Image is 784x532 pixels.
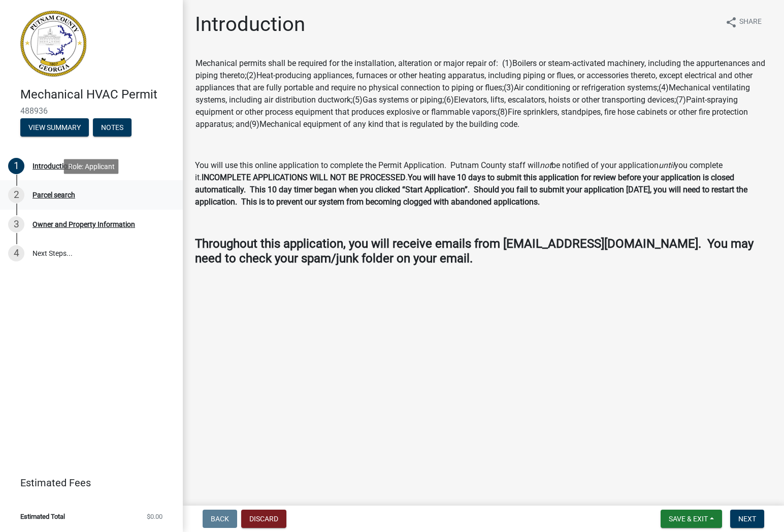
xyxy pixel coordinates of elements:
span: Share [739,16,762,28]
i: share [725,16,737,28]
span: Back [211,515,229,523]
strong: Throughout this application, you will receive emails from [EMAIL_ADDRESS][DOMAIN_NAME]. You may n... [195,237,754,265]
span: Next [738,515,756,523]
i: not [540,160,551,170]
div: Introduction [32,162,72,170]
div: Parcel search [32,191,75,198]
span: Save & Exit [669,515,708,523]
wm-modal-confirm: Summary [20,124,89,132]
a: Estimated Fees [8,473,167,493]
img: Putnam County, Georgia [20,11,86,77]
p: You will use this online application to complete the Permit Application. Putnam County staff will... [195,159,772,208]
div: Owner and Property Information [32,221,135,228]
button: Notes [93,118,132,137]
span: 488936 [20,106,162,116]
button: Next [730,510,764,528]
span: $0.00 [147,513,162,520]
div: 3 [8,216,24,232]
h4: Mechanical HVAC Permit [20,87,175,102]
div: Role: Applicant [64,159,119,174]
button: shareShare [717,12,770,32]
button: View Summary [20,118,89,137]
h1: Introduction [195,12,305,37]
strong: INCOMPLETE APPLICATIONS WILL NOT BE PROCESSED [202,173,406,182]
td: Mechanical permits shall be required for the installation, alteration or major repair of: (1)Boil... [195,57,772,131]
span: Estimated Total [20,513,65,520]
strong: You will have 10 days to submit this application for review before your application is closed aut... [195,173,747,207]
wm-modal-confirm: Notes [93,124,132,132]
button: Discard [241,510,286,528]
div: 1 [8,158,24,174]
div: 2 [8,187,24,203]
div: 4 [8,245,24,261]
button: Back [203,510,237,528]
button: Save & Exit [661,510,722,528]
i: until [659,160,674,170]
